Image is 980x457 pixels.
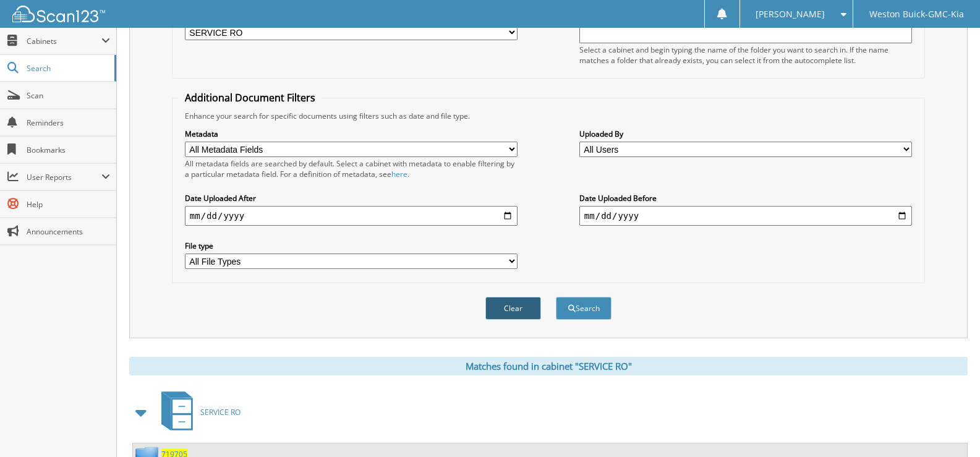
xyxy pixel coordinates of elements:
[579,206,912,226] input: end
[579,129,912,139] label: Uploaded By
[27,90,110,101] span: Scan
[869,11,964,18] span: Weston Buick-GMC-Kia
[579,193,912,203] label: Date Uploaded Before
[12,6,105,22] img: scan123-logo-white.svg
[185,158,518,179] div: All metadata fields are searched by default. Select a cabinet with metadata to enable filtering b...
[129,357,968,375] div: Matches found in cabinet "SERVICE RO"
[27,117,110,128] span: Reminders
[185,193,518,203] label: Date Uploaded After
[756,11,825,18] span: [PERSON_NAME]
[185,206,518,226] input: start
[27,199,110,210] span: Help
[179,111,918,121] div: Enhance your search for specific documents using filters such as date and file type.
[485,297,541,320] button: Clear
[27,145,110,155] span: Bookmarks
[27,36,101,46] span: Cabinets
[185,129,518,139] label: Metadata
[27,226,110,237] span: Announcements
[179,91,322,105] legend: Additional Document Filters
[391,169,407,179] a: here
[185,241,518,251] label: File type
[27,63,108,74] span: Search
[556,297,611,320] button: Search
[154,388,241,437] a: SERVICE RO
[579,45,912,66] div: Select a cabinet and begin typing the name of the folder you want to search in. If the name match...
[27,172,101,182] span: User Reports
[200,407,241,417] span: SERVICE RO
